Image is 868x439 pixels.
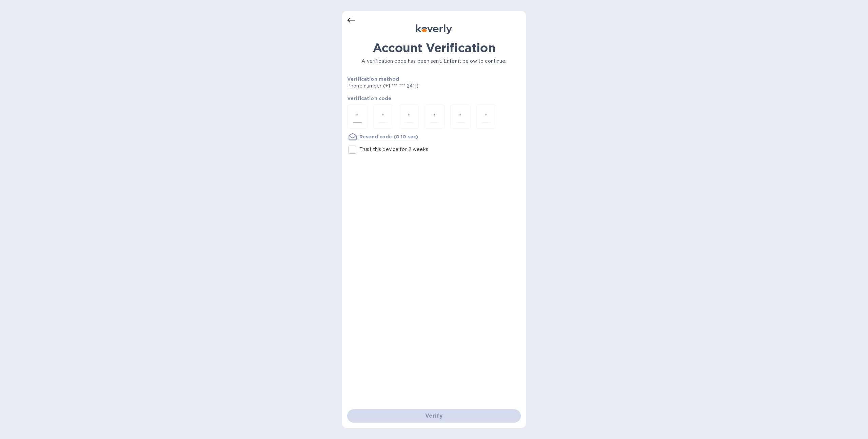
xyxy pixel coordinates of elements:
p: Verification code [347,95,521,102]
b: Verification method [347,76,399,82]
h1: Account Verification [347,41,521,55]
p: Phone number (+1 *** *** 2411) [347,82,470,90]
p: Trust this device for 2 weeks [359,146,428,153]
u: Resend code (0:10 sec) [359,134,418,139]
p: A verification code has been sent. Enter it below to continue. [347,58,521,65]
